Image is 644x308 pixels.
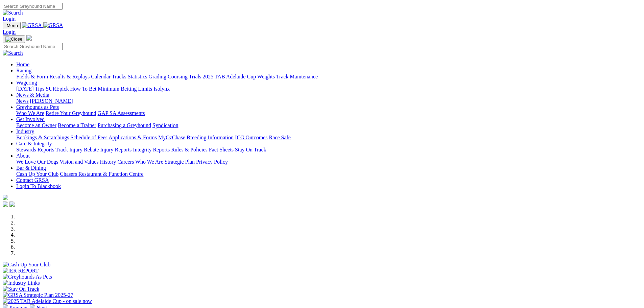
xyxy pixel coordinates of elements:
a: Stewards Reports [16,147,54,152]
a: Wagering [16,80,37,86]
div: About [16,159,641,165]
a: Get Involved [16,116,45,122]
a: Race Safe [269,135,290,140]
div: News & Media [16,98,641,104]
div: Greyhounds as Pets [16,110,641,116]
a: Who We Are [16,110,44,116]
img: Industry Links [3,280,40,286]
a: ICG Outcomes [235,135,267,140]
img: GRSA [43,22,63,28]
a: Calendar [91,74,111,79]
a: Track Injury Rebate [55,147,99,152]
a: Coursing [168,74,188,79]
a: Privacy Policy [196,159,228,165]
a: Bookings & Scratchings [16,135,69,140]
img: logo-grsa-white.png [3,195,8,200]
a: Become an Owner [16,122,56,128]
a: GAP SA Assessments [98,110,145,116]
span: Menu [7,23,18,28]
a: Weights [257,74,275,79]
a: Bar & Dining [16,165,46,171]
img: GRSA [22,22,42,28]
a: Cash Up Your Club [16,171,58,177]
a: Who We Are [135,159,163,165]
a: Greyhounds as Pets [16,104,59,110]
a: Careers [117,159,134,165]
a: Become a Trainer [58,122,96,128]
a: Strategic Plan [165,159,195,165]
a: Trials [189,74,201,79]
a: Isolynx [153,86,170,92]
input: Search [3,43,63,50]
a: Home [16,62,29,67]
a: How To Bet [70,86,97,92]
div: Care & Integrity [16,147,641,153]
a: About [16,153,30,159]
div: Wagering [16,86,641,92]
img: Greyhounds As Pets [3,274,52,280]
img: IER REPORT [3,268,39,274]
a: [PERSON_NAME] [30,98,73,104]
img: twitter.svg [9,202,15,207]
a: History [100,159,116,165]
a: Minimum Betting Limits [98,86,152,92]
a: 2025 TAB Adelaide Cup [202,74,256,79]
img: GRSA Strategic Plan 2025-27 [3,292,73,298]
img: Search [3,10,23,16]
div: Bar & Dining [16,171,641,177]
a: Fields & Form [16,74,48,79]
a: Stay On Track [235,147,266,152]
img: Cash Up Your Club [3,262,50,268]
a: Applications & Forms [109,135,157,140]
button: Toggle navigation [3,22,21,29]
a: Breeding Information [187,135,234,140]
a: Contact GRSA [16,177,49,183]
a: Racing [16,68,31,73]
a: Login [3,16,16,22]
a: Industry [16,128,34,134]
div: Racing [16,74,641,80]
a: Retire Your Greyhound [46,110,96,116]
a: News [16,98,28,104]
div: Get Involved [16,122,641,128]
input: Search [3,3,63,10]
a: Schedule of Fees [70,135,107,140]
a: SUREpick [46,86,69,92]
a: News & Media [16,92,49,98]
a: We Love Our Dogs [16,159,58,165]
img: 2025 TAB Adelaide Cup - on sale now [3,298,92,304]
a: Purchasing a Greyhound [98,122,151,128]
img: logo-grsa-white.png [26,35,32,41]
a: Care & Integrity [16,141,52,146]
a: Track Maintenance [276,74,318,79]
a: Vision and Values [59,159,98,165]
a: [DATE] Tips [16,86,44,92]
a: Chasers Restaurant & Function Centre [60,171,143,177]
a: Tracks [112,74,126,79]
a: MyOzChase [158,135,185,140]
a: Grading [149,74,166,79]
img: Stay On Track [3,286,39,292]
a: Injury Reports [100,147,132,152]
a: Integrity Reports [133,147,170,152]
a: Login [3,29,16,35]
img: facebook.svg [3,202,8,207]
img: Search [3,50,23,56]
button: Toggle navigation [3,35,25,43]
a: Rules & Policies [171,147,208,152]
a: Fact Sheets [209,147,234,152]
a: Results & Replays [49,74,90,79]
a: Login To Blackbook [16,183,61,189]
a: Syndication [152,122,178,128]
div: Industry [16,135,641,141]
img: Close [5,37,22,42]
a: Statistics [128,74,147,79]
